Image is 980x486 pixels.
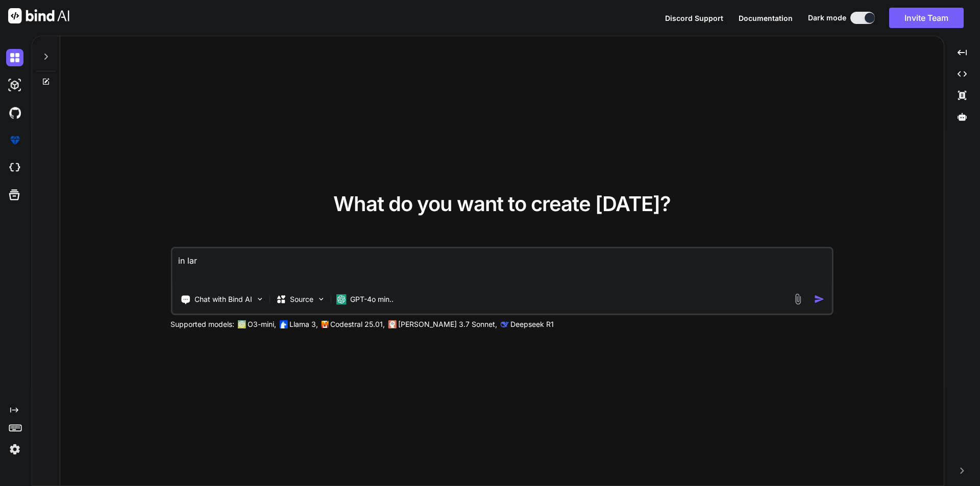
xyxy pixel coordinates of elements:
[6,76,23,94] img: darkAi-studio
[6,49,23,66] img: darkChat
[814,294,825,304] img: icon
[350,294,394,304] p: GPT-4o min..
[330,319,385,329] p: Codestral 25.01,
[889,8,964,28] button: Invite Team
[792,293,804,305] img: attachment
[6,104,23,121] img: githubDark
[739,14,793,22] span: Documentation
[6,441,23,458] img: settings
[237,320,246,328] img: GPT-4
[290,294,313,304] p: Source
[316,295,325,303] img: Pick Models
[510,319,554,329] p: Deepseek R1
[279,320,287,328] img: Llama2
[8,8,69,23] img: Bind AI
[500,320,508,328] img: claude
[808,13,846,23] span: Dark mode
[321,321,328,328] img: Mistral-AI
[6,132,23,149] img: premium
[665,14,723,22] span: Discord Support
[6,159,23,176] img: cloudideIcon
[289,319,318,329] p: Llama 3,
[388,320,396,328] img: claude
[398,319,497,329] p: [PERSON_NAME] 3.7 Sonnet,
[170,319,234,329] p: Supported models:
[665,13,723,23] button: Discord Support
[172,248,832,286] textarea: in lar
[194,294,252,304] p: Chat with Bind AI
[255,295,264,303] img: Pick Tools
[336,294,346,304] img: GPT-4o mini
[739,13,793,23] button: Documentation
[333,191,671,216] span: What do you want to create [DATE]?
[248,319,276,329] p: O3-mini,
